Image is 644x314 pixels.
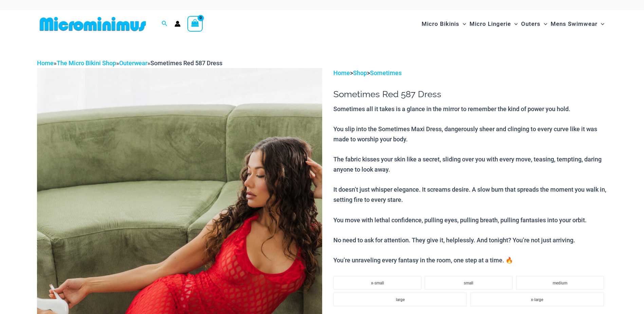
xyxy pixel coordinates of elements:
li: large [333,293,467,306]
a: Micro BikinisMenu ToggleMenu Toggle [420,14,468,34]
span: » » » [37,59,222,67]
nav: Site Navigation [419,13,607,35]
span: Menu Toggle [459,15,466,33]
span: Menu Toggle [540,15,547,33]
span: Micro Bikinis [422,15,459,33]
span: small [464,281,473,285]
a: OutersMenu ToggleMenu Toggle [519,14,549,34]
li: medium [516,276,604,290]
span: medium [553,281,567,285]
p: > > [333,68,607,78]
a: Sometimes [370,69,402,76]
span: Menu Toggle [597,15,604,33]
span: Outers [521,15,540,33]
a: Account icon link [174,21,181,27]
a: Mens SwimwearMenu ToggleMenu Toggle [549,14,606,34]
span: Micro Lingerie [470,15,511,33]
li: small [425,276,513,290]
img: MM SHOP LOGO FLAT [37,16,149,32]
p: Sometimes all it takes is a glance in the mirror to remember the kind of power you hold. You slip... [333,104,607,265]
span: x-small [371,281,384,285]
a: Home [37,59,54,67]
a: The Micro Bikini Shop [57,59,116,67]
a: View Shopping Cart, empty [187,16,203,32]
a: Home [333,69,350,76]
span: Menu Toggle [511,15,518,33]
a: Search icon link [162,20,168,28]
span: large [396,297,405,302]
span: x-large [531,297,543,302]
h1: Sometimes Red 587 Dress [333,89,607,100]
span: Mens Swimwear [551,15,597,33]
a: Shop [353,69,367,76]
li: x-large [470,293,604,306]
a: Micro LingerieMenu ToggleMenu Toggle [468,14,519,34]
a: Outerwear [119,59,147,67]
span: Sometimes Red 587 Dress [150,59,222,67]
li: x-small [333,276,421,290]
